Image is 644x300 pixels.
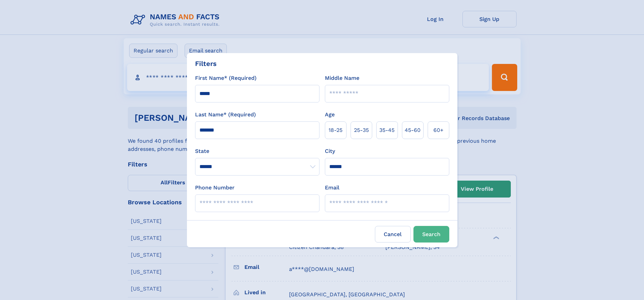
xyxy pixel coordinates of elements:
div: Filters [195,59,217,69]
span: 18‑25 [329,126,342,134]
label: State [195,147,319,155]
label: Email [325,184,339,192]
span: 45‑60 [405,126,421,134]
span: 35‑45 [379,126,395,134]
label: First Name* (Required) [195,74,257,82]
span: 60+ [433,126,444,134]
label: Age [325,111,335,119]
label: City [325,147,335,155]
label: Phone Number [195,184,235,192]
label: Middle Name [325,74,359,82]
button: Search [413,226,449,243]
label: Last Name* (Required) [195,111,256,119]
span: 25‑35 [354,126,369,134]
label: Cancel [375,226,411,243]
